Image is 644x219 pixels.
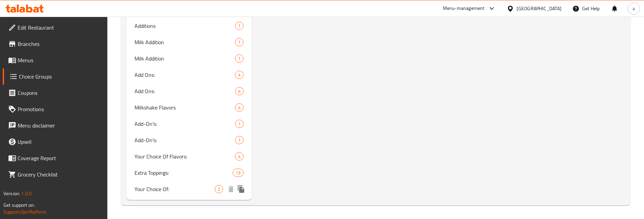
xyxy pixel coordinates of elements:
[233,170,243,176] span: 13
[235,103,244,112] div: Choices
[135,103,235,112] span: Milkshake Flavors
[126,165,252,181] div: Extra Toppings:13
[235,153,243,160] span: 4
[235,87,244,95] div: Choices
[3,101,108,117] a: Promotions
[215,185,223,193] div: Choices
[19,72,102,81] span: Choice Groups
[126,18,252,34] div: Additions1
[135,185,215,193] span: Your Choice Of:
[3,68,108,85] a: Choice Groups
[235,22,244,30] div: Choices
[443,4,485,13] div: Menu-management
[18,23,102,32] span: Edit Restaurant
[3,189,20,198] span: Version:
[126,34,252,50] div: Milk Addition1
[235,104,243,111] span: 4
[135,22,235,30] span: Additions
[126,116,252,132] div: Add-On's:1
[3,117,108,134] a: Menu disclaimer
[235,55,243,62] span: 1
[126,148,252,165] div: Your Choice Of Flavors:4
[126,67,252,83] div: Add Ons:4
[135,87,235,95] span: Add Ons:
[215,186,223,192] span: 2
[135,54,235,63] span: Milk Addition
[235,23,243,29] span: 1
[18,154,102,162] span: Coverage Report
[18,56,102,64] span: Menus
[3,36,108,52] a: Branches
[235,88,243,95] span: 4
[3,201,35,209] span: Get support on:
[126,50,252,67] div: Milk Addition1
[3,134,108,150] a: Upsell
[18,121,102,130] span: Menu disclaimer
[235,71,244,79] div: Choices
[135,136,235,144] span: Add-On's:
[18,105,102,113] span: Promotions
[226,184,236,194] button: delete
[135,38,235,46] span: Milk Addition
[236,184,246,194] button: duplicate
[135,169,233,177] span: Extra Toppings:
[18,40,102,48] span: Branches
[126,132,252,148] div: Add-On's:1
[18,138,102,146] span: Upsell
[135,152,235,161] span: Your Choice Of Flavors:
[3,166,108,183] a: Grocery Checklist
[3,85,108,101] a: Coupons
[126,181,252,197] div: Your Choice Of:2deleteduplicate
[126,83,252,99] div: Add Ons:4
[235,137,243,144] span: 1
[18,89,102,97] span: Coupons
[235,121,243,127] span: 1
[135,71,235,79] span: Add Ons:
[3,19,108,36] a: Edit Restaurant
[126,99,252,116] div: Milkshake Flavors4
[632,5,635,12] span: a
[3,150,108,166] a: Coverage Report
[235,136,244,144] div: Choices
[3,52,108,68] a: Menus
[235,54,244,63] div: Choices
[235,72,243,78] span: 4
[3,207,47,216] a: Support.OpsPlatform
[135,120,235,128] span: Add-On's:
[233,169,244,177] div: Choices
[235,120,244,128] div: Choices
[18,170,102,179] span: Grocery Checklist
[235,152,244,161] div: Choices
[21,189,32,198] span: 1.0.0
[517,5,561,12] div: [GEOGRAPHIC_DATA]
[235,39,243,46] span: 1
